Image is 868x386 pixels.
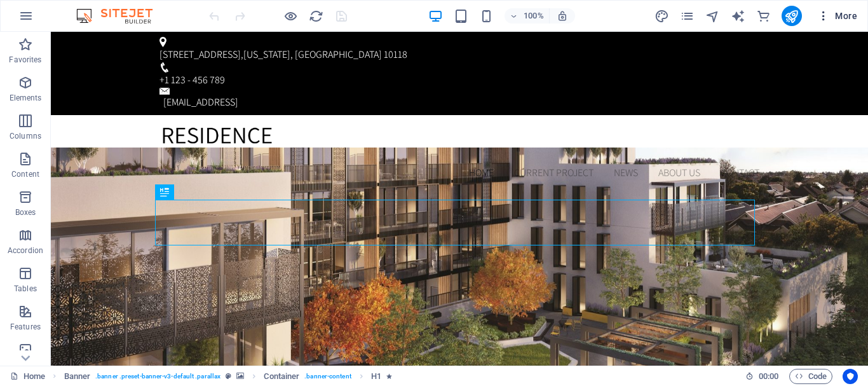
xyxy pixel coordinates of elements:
span: Code [795,369,827,384]
i: This element contains a background [236,373,244,380]
button: commerce [756,8,771,24]
nav: breadcrumb [64,369,393,384]
button: More [812,6,862,26]
span: Click to select. Double-click to edit [264,369,299,384]
button: reload [308,8,323,24]
p: Columns [10,131,41,141]
p: Tables [14,284,37,294]
h6: Session time [745,369,779,384]
button: design [654,8,670,24]
span: . banner .preset-banner-v3-default .parallax [95,369,220,384]
i: On resize automatically adjust zoom level to fit chosen device. [557,10,568,22]
i: This element is a customizable preset [226,373,231,380]
button: pages [680,8,695,24]
span: Click to select. Double-click to edit [371,369,381,384]
i: Pages (Ctrl+Alt+S) [680,9,695,24]
button: navigator [705,8,721,24]
p: Accordion [8,245,43,256]
p: Favorites [9,55,41,65]
h6: 100% [524,8,544,24]
button: Code [789,369,832,384]
i: Element contains an animation [386,373,392,380]
span: 00 00 [759,369,778,384]
p: Features [10,322,41,332]
span: More [817,10,857,22]
img: Editor Logo [73,8,168,24]
span: . banner-content [304,369,351,384]
button: 100% [505,8,550,24]
button: Click here to leave preview mode and continue editing [283,8,298,24]
i: Commerce [756,9,771,24]
span: : [768,371,770,381]
a: Click to cancel selection. Double-click to open Pages [10,369,45,384]
button: Usercentrics [843,369,858,384]
p: Elements [10,93,42,103]
i: Design (Ctrl+Alt+Y) [654,9,669,24]
span: Click to select. Double-click to edit [64,369,91,384]
p: Content [11,169,39,179]
button: publish [782,6,802,26]
p: Boxes [15,207,36,217]
button: text_generator [731,8,746,24]
i: Reload page [309,9,323,24]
